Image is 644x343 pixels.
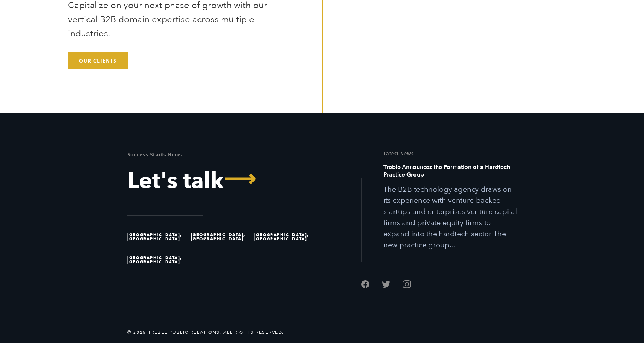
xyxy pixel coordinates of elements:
[224,168,256,190] span: ⟶
[383,164,517,184] h6: Treble Announces the Formation of a Hardtech Practice Group
[254,225,314,248] li: [GEOGRAPHIC_DATA], [GEOGRAPHIC_DATA]
[382,280,390,288] a: Follow us on Twitter
[127,329,284,335] li: © 2025 Treble Public Relations. All Rights Reserved.
[68,52,128,69] a: Our Clients
[383,184,517,251] p: The B2B technology agency draws on its experience with venture-backed startups and enterprises ve...
[403,280,411,288] a: Follow us on Instagram
[361,280,369,288] a: Follow us on Facebook
[127,151,183,158] mark: Success Starts Here.
[127,170,317,192] a: Let's Talk
[383,151,517,156] h5: Latest News
[127,225,187,248] li: [GEOGRAPHIC_DATA], [GEOGRAPHIC_DATA]
[383,164,517,251] a: Read this article
[191,225,251,248] li: [GEOGRAPHIC_DATA], [GEOGRAPHIC_DATA]
[127,248,187,271] li: [GEOGRAPHIC_DATA], [GEOGRAPHIC_DATA]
